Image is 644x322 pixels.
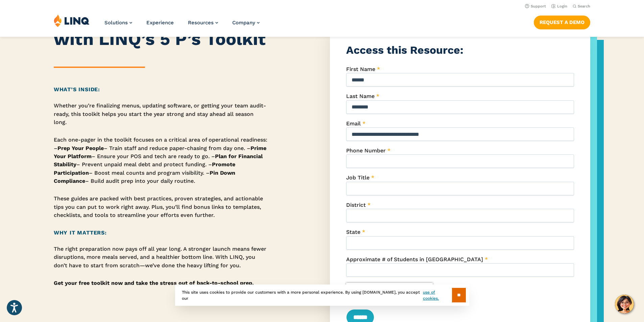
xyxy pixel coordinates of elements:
[57,145,104,151] strong: Prep Your People
[423,289,452,301] a: use of cookies.
[346,256,483,263] span: Approximate # of Students in [GEOGRAPHIC_DATA]
[54,85,268,94] h2: What’s Inside:
[346,202,366,208] span: District
[188,20,218,26] a: Resources
[54,170,235,184] strong: Pin Down Compliance
[54,280,254,286] strong: Get your free toolkit now and take the stress out of back-to-school prep.
[346,43,574,58] h3: Access this Resource:
[104,20,128,26] span: Solutions
[573,4,590,9] button: Open Search Bar
[54,245,268,270] p: The right preparation now pays off all year long. A stronger launch means fewer disruptions, more...
[534,16,590,29] a: Request a Demo
[54,161,235,176] strong: Promote Participation
[54,145,266,159] strong: Prime Your Platform
[54,102,268,126] p: Whether you’re finalizing menus, updating software, or getting your team audit-ready, this toolki...
[54,153,263,168] strong: Plan for Financial Stability
[346,93,375,99] span: Last Name
[346,229,360,235] span: State
[54,136,268,185] p: Each one-pager in the toolkit focuses on a critical area of operational readiness: – – Train staf...
[525,4,546,8] a: Support
[346,147,386,154] span: Phone Number
[54,229,268,237] h2: Why It Matters:
[54,14,90,27] img: LINQ | K‑12 Software
[534,14,590,29] nav: Button Navigation
[346,66,375,72] span: First Name
[551,4,567,8] a: Login
[346,120,361,127] span: Email
[232,20,260,26] a: Company
[232,20,255,26] span: Company
[578,4,590,8] span: Search
[188,20,214,26] span: Resources
[104,14,260,36] nav: Primary Navigation
[346,174,369,181] span: Job Title
[175,284,469,306] div: This site uses cookies to provide our customers with a more personal experience. By using [DOMAIN...
[54,195,268,219] p: These guides are packed with best practices, proven strategies, and actionable tips you can put t...
[104,20,132,26] a: Solutions
[615,295,634,314] button: Hello, have a question? Let’s chat.
[346,283,433,303] iframe: reCAPTCHA
[146,20,174,26] a: Experience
